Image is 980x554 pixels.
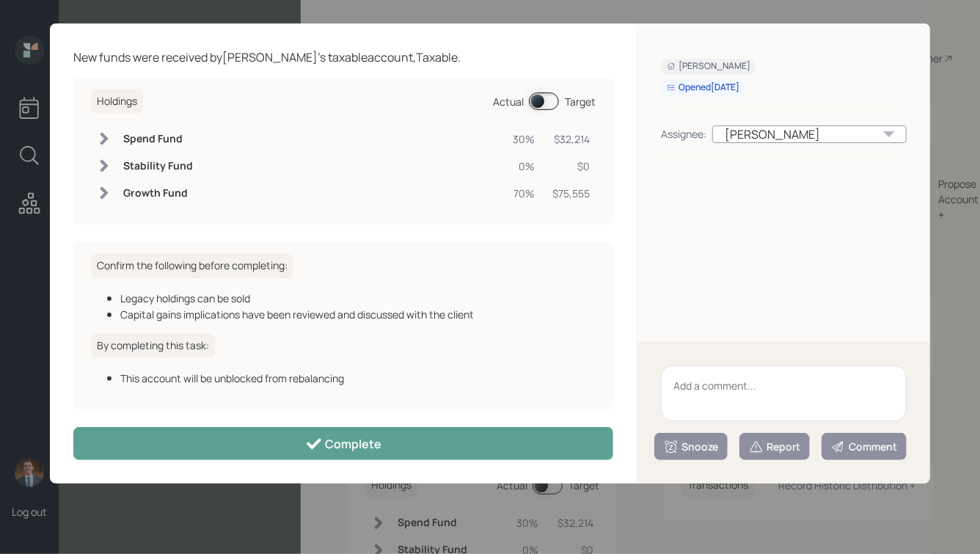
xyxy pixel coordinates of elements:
h6: By completing this task: [91,334,215,358]
div: [PERSON_NAME] [712,125,907,143]
div: 0% [513,158,535,174]
div: Opened [DATE] [667,81,739,94]
h6: Spend Fund [123,133,193,145]
div: Target [565,94,596,109]
div: Snooze [664,440,718,454]
div: Comment [831,440,897,454]
div: Capital gains implications have been reviewed and discussed with the client [120,307,596,322]
div: New funds were received by [PERSON_NAME] 's taxable account, Taxable . [73,48,613,66]
div: Report [749,440,800,454]
div: Actual [493,94,524,109]
button: Complete [73,427,613,460]
div: Assignee: [661,126,706,142]
div: 30% [513,131,535,147]
div: This account will be unblocked from rebalancing [120,371,596,386]
h6: Stability Fund [123,160,193,172]
div: $0 [552,158,590,174]
div: Complete [305,435,382,453]
h6: Confirm the following before completing: [91,254,293,278]
button: Report [739,433,810,460]
button: Comment [822,433,907,460]
div: Legacy holdings can be sold [120,291,596,306]
div: $75,555 [552,186,590,201]
div: [PERSON_NAME] [667,60,750,73]
button: Snooze [654,433,728,460]
div: $32,214 [552,131,590,147]
div: 70% [513,186,535,201]
h6: Growth Fund [123,187,193,200]
h6: Holdings [91,90,143,114]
